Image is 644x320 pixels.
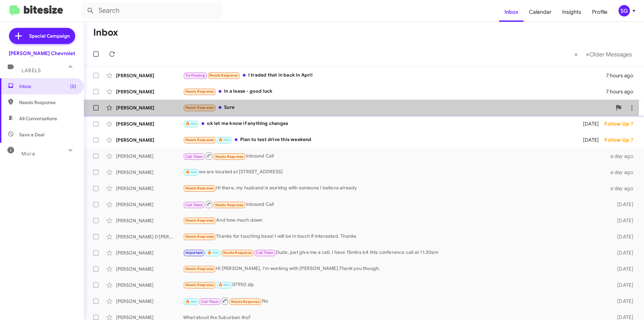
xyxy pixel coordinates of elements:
[183,184,606,192] div: Hi there, my husband is working with someone I believe already
[183,136,574,144] div: Plan to test drive this weekend
[116,72,183,79] div: [PERSON_NAME]
[557,2,587,22] a: Insights
[606,282,639,288] div: [DATE]
[116,282,183,288] div: [PERSON_NAME]
[606,233,639,240] div: [DATE]
[116,298,183,305] div: [PERSON_NAME]
[606,72,639,79] div: 7 hours ago
[183,152,606,160] div: Inbound Call
[116,249,183,256] div: [PERSON_NAME]
[185,218,214,223] span: Needs Response
[183,88,606,95] div: In a lease - good luck
[185,89,214,94] span: Needs Response
[185,105,214,110] span: Needs Response
[19,99,76,106] span: Needs Response
[183,297,606,305] div: No
[21,151,35,157] span: More
[19,131,44,138] span: Save a Deal
[571,47,636,61] nav: Page navigation example
[183,249,606,257] div: Dude, just give me a call. I have 15mins b4 this conference call at 11:30am
[604,121,639,127] div: Follow Up ?
[606,201,639,208] div: [DATE]
[185,250,203,255] span: Important
[183,265,606,273] div: Hi [PERSON_NAME], I'm working with [PERSON_NAME].Thank you though.
[606,169,639,176] div: a day ago
[183,217,606,224] div: And how much down
[185,234,214,239] span: Needs Response
[116,169,183,176] div: [PERSON_NAME]
[201,300,219,304] span: Call Them
[185,283,214,287] span: Needs Response
[183,281,606,289] div: 07950 zip
[207,250,219,255] span: 🔥 Hot
[215,203,244,207] span: Needs Response
[185,186,214,190] span: Needs Response
[586,50,589,58] span: »
[218,138,230,142] span: 🔥 Hot
[218,283,230,287] span: 🔥 Hot
[582,47,636,61] button: Next
[570,47,582,61] button: Previous
[499,2,524,22] a: Inbox
[589,51,632,58] span: Older Messages
[116,201,183,208] div: [PERSON_NAME]
[116,217,183,224] div: [PERSON_NAME]
[9,28,75,44] a: Special Campaign
[604,137,639,143] div: Follow Up ?
[185,300,197,304] span: 🔥 Hot
[29,33,70,39] span: Special Campaign
[19,83,76,90] span: Inbox
[116,153,183,159] div: [PERSON_NAME]
[606,266,639,272] div: [DATE]
[524,2,557,22] a: Calendar
[185,122,197,126] span: 🔥 Hot
[223,250,252,255] span: Needs Response
[185,73,205,78] span: Try Pausing
[209,73,238,78] span: Needs Response
[116,185,183,192] div: [PERSON_NAME]
[574,50,578,58] span: «
[587,2,613,22] a: Profile
[9,50,75,57] div: [PERSON_NAME] Chevrolet
[606,153,639,159] div: a day ago
[116,104,183,111] div: [PERSON_NAME]
[606,185,639,192] div: a day ago
[183,104,612,111] div: Sure
[606,88,639,95] div: 7 hours ago
[606,249,639,256] div: [DATE]
[619,5,630,16] div: SG
[116,233,183,240] div: [PERSON_NAME] D'[PERSON_NAME]
[183,200,606,209] div: Inbound Call
[93,27,118,38] h1: Inbox
[19,115,57,122] span: All Conversations
[183,168,606,176] div: we are located at [STREET_ADDRESS]
[183,120,574,128] div: ok let me know if anything changes
[231,300,260,304] span: Needs Response
[183,233,606,240] div: Thanks for touching base! I will be in touch if interested. Thanks
[185,154,203,159] span: Call Them
[185,138,214,142] span: Needs Response
[70,83,76,90] span: (5)
[185,170,197,174] span: 🔥 Hot
[574,121,604,127] div: [DATE]
[116,121,183,127] div: [PERSON_NAME]
[185,267,214,271] span: Needs Response
[116,88,183,95] div: [PERSON_NAME]
[116,266,183,272] div: [PERSON_NAME]
[116,137,183,143] div: [PERSON_NAME]
[606,217,639,224] div: [DATE]
[215,154,244,159] span: Needs Response
[185,203,203,207] span: Call Them
[613,5,637,16] button: SG
[574,137,604,143] div: [DATE]
[256,250,273,255] span: Call Them
[21,67,41,74] span: Labels
[606,298,639,305] div: [DATE]
[81,3,222,19] input: Search
[183,72,606,79] div: I traded that in back in April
